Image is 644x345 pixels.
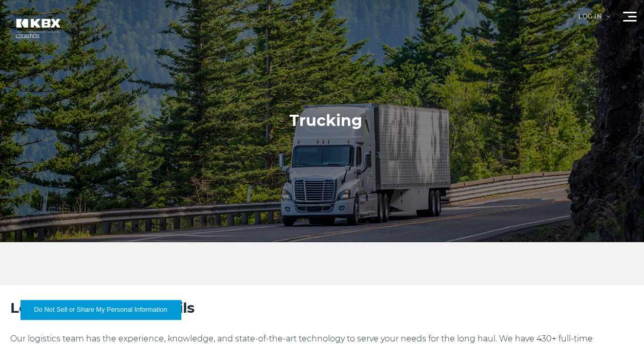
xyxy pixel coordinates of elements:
[289,111,362,131] h1: Trucking
[8,10,69,47] img: kbx logo
[606,15,610,17] img: arrow
[593,296,644,345] iframe: Chat Widget
[20,300,181,319] button: Do Not Sell or Share My Personal Information
[10,298,634,317] h2: Let Us Tackle the Details
[578,13,610,27] div: Log in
